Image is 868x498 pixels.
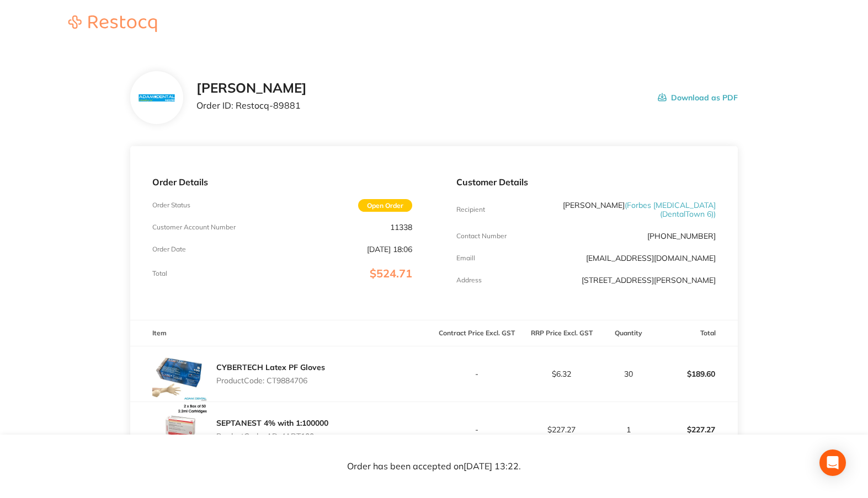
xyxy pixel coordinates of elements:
[542,201,716,218] p: [PERSON_NAME]
[819,449,846,476] div: Open Intercom Messenger
[196,100,307,110] p: Order ID: Restocq- 89881
[152,346,207,401] img: dGExOTFoYQ
[57,15,168,32] img: Restocq logo
[139,94,174,101] img: N3hiYW42Mg
[216,376,325,385] p: Product Code: CT9884706
[152,177,412,187] p: Order Details
[434,320,519,346] th: Contract Price Excl. GST
[520,425,604,434] p: $227.27
[625,200,716,219] span: ( Forbes [MEDICAL_DATA] (DentalTown 6) )
[653,320,738,346] th: Total
[347,462,521,472] p: Order has been accepted on [DATE] 13:22 .
[520,370,604,378] p: $6.32
[216,362,325,372] a: CYBERTECH Latex PF Gloves
[216,418,328,428] a: SEPTANEST 4% with 1:100000
[582,276,716,285] p: [STREET_ADDRESS][PERSON_NAME]
[130,320,434,346] th: Item
[605,425,652,434] p: 1
[358,199,412,212] span: Open Order
[435,370,519,378] p: -
[653,361,737,387] p: $189.60
[605,370,652,378] p: 30
[216,432,328,441] p: Product Code: AD-4ART100
[152,270,167,277] p: Total
[456,276,482,284] p: Address
[152,402,207,457] img: Yzg3OWhidQ
[519,320,604,346] th: RRP Price Excl. GST
[647,232,716,240] p: [PHONE_NUMBER]
[604,320,653,346] th: Quantity
[435,425,519,434] p: -
[367,245,412,254] p: [DATE] 18:06
[57,15,168,34] a: Restocq logo
[456,177,716,187] p: Customer Details
[456,232,507,240] p: Contact Number
[152,223,236,231] p: Customer Account Number
[586,253,716,263] a: [EMAIL_ADDRESS][DOMAIN_NAME]
[196,81,307,96] h2: [PERSON_NAME]
[152,245,186,253] p: Order Date
[658,81,738,115] button: Download as PDF
[390,223,412,232] p: 11338
[456,254,475,262] p: Emaill
[456,206,485,213] p: Recipient
[370,266,412,280] span: $524.71
[152,201,190,209] p: Order Status
[653,416,737,443] p: $227.27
